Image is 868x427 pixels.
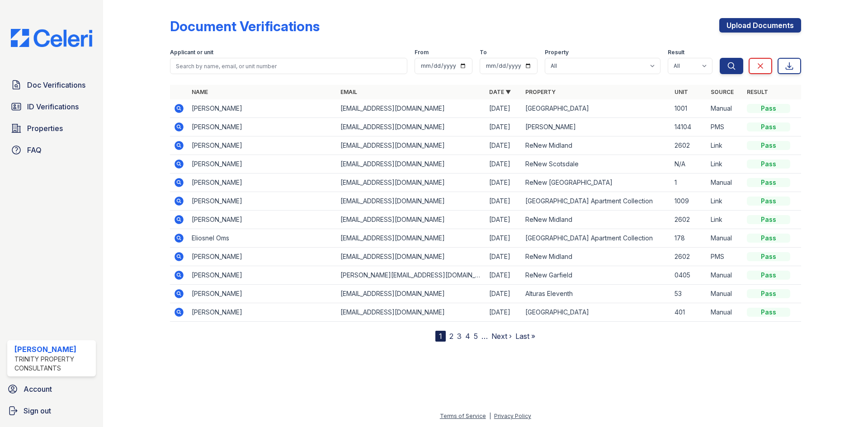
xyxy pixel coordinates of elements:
[671,211,707,229] td: 2602
[337,285,486,303] td: [EMAIL_ADDRESS][DOMAIN_NAME]
[4,380,99,398] a: Account
[337,136,486,155] td: [EMAIL_ADDRESS][DOMAIN_NAME]
[707,266,743,285] td: Manual
[481,331,488,342] span: …
[671,99,707,118] td: 1001
[486,266,522,285] td: [DATE]
[522,155,670,174] td: ReNew Scotsdale
[747,215,790,224] div: Pass
[486,118,522,136] td: [DATE]
[671,155,707,174] td: N/A
[671,285,707,303] td: 53
[675,89,688,95] a: Unit
[337,99,486,118] td: [EMAIL_ADDRESS][DOMAIN_NAME]
[522,248,670,266] td: ReNew Midland
[14,344,92,355] div: [PERSON_NAME]
[337,155,486,174] td: [EMAIL_ADDRESS][DOMAIN_NAME]
[486,192,522,211] td: [DATE]
[27,145,42,155] span: FAQ
[188,99,337,118] td: [PERSON_NAME]
[435,331,446,342] div: 1
[707,174,743,192] td: Manual
[671,136,707,155] td: 2602
[24,384,52,394] span: Account
[474,332,478,341] a: 5
[522,99,670,118] td: [GEOGRAPHIC_DATA]
[671,266,707,285] td: 0405
[707,248,743,266] td: PMS
[522,303,670,322] td: [GEOGRAPHIC_DATA]
[486,99,522,118] td: [DATE]
[711,89,734,95] a: Source
[337,303,486,322] td: [EMAIL_ADDRESS][DOMAIN_NAME]
[671,174,707,192] td: 1
[7,98,96,116] a: ID Verifications
[719,18,801,33] a: Upload Documents
[337,229,486,248] td: [EMAIL_ADDRESS][DOMAIN_NAME]
[707,155,743,174] td: Link
[747,141,790,150] div: Pass
[27,123,63,134] span: Properties
[707,136,743,155] td: Link
[337,192,486,211] td: [EMAIL_ADDRESS][DOMAIN_NAME]
[747,160,790,169] div: Pass
[188,266,337,285] td: [PERSON_NAME]
[747,271,790,280] div: Pass
[24,405,51,416] span: Sign out
[14,355,92,373] div: Trinity Property Consultants
[707,303,743,322] td: Manual
[7,76,96,94] a: Doc Verifications
[747,252,790,261] div: Pass
[486,229,522,248] td: [DATE]
[747,197,790,206] div: Pass
[747,308,790,317] div: Pass
[337,266,486,285] td: [PERSON_NAME][EMAIL_ADDRESS][DOMAIN_NAME]
[671,229,707,248] td: 178
[489,413,491,419] div: |
[337,118,486,136] td: [EMAIL_ADDRESS][DOMAIN_NAME]
[457,332,462,341] a: 3
[170,58,407,74] input: Search by name, email, or unit number
[747,104,790,113] div: Pass
[486,285,522,303] td: [DATE]
[188,285,337,303] td: [PERSON_NAME]
[545,49,569,56] label: Property
[707,229,743,248] td: Manual
[486,248,522,266] td: [DATE]
[188,118,337,136] td: [PERSON_NAME]
[707,99,743,118] td: Manual
[170,49,213,56] label: Applicant or unit
[480,49,487,56] label: To
[486,174,522,192] td: [DATE]
[522,266,670,285] td: ReNew Garfield
[515,332,535,341] a: Last »
[522,192,670,211] td: [GEOGRAPHIC_DATA] Apartment Collection
[340,89,357,95] a: Email
[27,80,85,90] span: Doc Verifications
[747,89,768,95] a: Result
[337,174,486,192] td: [EMAIL_ADDRESS][DOMAIN_NAME]
[188,155,337,174] td: [PERSON_NAME]
[671,118,707,136] td: 14104
[491,332,512,341] a: Next ›
[707,285,743,303] td: Manual
[522,136,670,155] td: ReNew Midland
[7,141,96,159] a: FAQ
[415,49,429,56] label: From
[671,303,707,322] td: 401
[449,332,453,341] a: 2
[747,234,790,243] div: Pass
[522,229,670,248] td: [GEOGRAPHIC_DATA] Apartment Collection
[188,211,337,229] td: [PERSON_NAME]
[494,413,531,419] a: Privacy Policy
[4,29,99,47] img: CE_Logo_Blue-a8612792a0a2168367f1c8372b55b34899dd931a85d93a1a3d3e32e68fde9ad4.png
[188,229,337,248] td: Eliosnel Oms
[525,89,556,95] a: Property
[337,248,486,266] td: [EMAIL_ADDRESS][DOMAIN_NAME]
[522,174,670,192] td: ReNew [GEOGRAPHIC_DATA]
[4,402,99,420] button: Sign out
[671,192,707,211] td: 1009
[522,285,670,303] td: Alturas Eleventh
[188,192,337,211] td: [PERSON_NAME]
[486,155,522,174] td: [DATE]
